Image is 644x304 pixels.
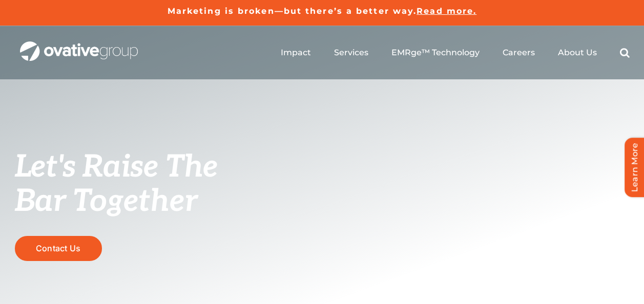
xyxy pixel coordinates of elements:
a: EMRge™ Technology [391,48,480,58]
nav: Menu [281,36,630,69]
a: Impact [281,48,311,58]
a: Services [334,48,368,58]
a: Marketing is broken—but there’s a better way. [168,6,417,16]
a: Careers [503,48,535,58]
a: About Us [558,48,597,58]
span: Contact Us [36,244,80,253]
a: Search [620,48,630,58]
a: Read more. [417,6,476,16]
a: OG_Full_horizontal_WHT [20,40,138,50]
span: Bar Together [15,183,197,220]
a: Contact Us [15,236,102,261]
span: Let's Raise The [15,149,218,186]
